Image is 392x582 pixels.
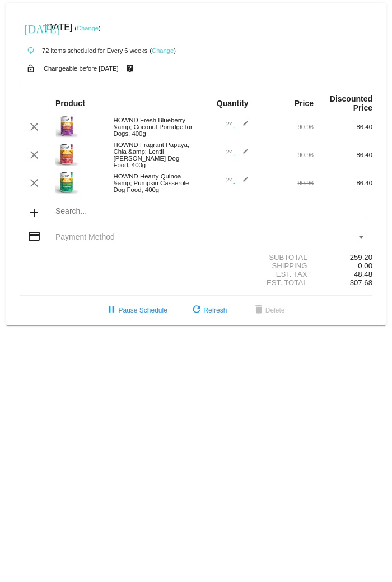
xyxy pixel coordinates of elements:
[252,304,265,317] mat-icon: delete
[24,21,38,35] mat-icon: [DATE]
[44,65,119,72] small: Changeable before [DATE]
[196,270,314,278] div: Est. Tax
[314,180,372,186] div: 86.40
[196,278,314,287] div: Est. Total
[123,61,137,76] mat-icon: live_help
[235,148,249,162] mat-icon: edit
[108,141,197,168] div: HOWND Fragrant Papaya, Chia &amp; Lentil [PERSON_NAME] Dog Food, 400g
[235,176,249,190] mat-icon: edit
[55,207,366,216] input: Search...
[190,306,227,314] span: Refresh
[24,61,38,76] mat-icon: lock_open
[190,304,203,317] mat-icon: refresh
[295,99,314,108] strong: Price
[55,232,366,241] mat-select: Payment Method
[55,99,85,108] strong: Product
[77,25,99,31] a: Change
[55,115,78,138] img: 86693.jpg
[55,171,78,194] img: 86697.jpg
[314,253,372,262] div: 259.20
[105,306,167,314] span: Pause Schedule
[108,117,197,137] div: HOWND Fresh Blueberry &amp; Coconut Porridge for Dogs, 400g
[152,47,174,54] a: Change
[330,94,372,112] strong: Discounted Price
[27,148,41,162] mat-icon: clear
[255,152,314,158] div: 90.96
[226,177,249,184] span: 24
[27,206,41,219] mat-icon: add
[105,304,118,317] mat-icon: pause
[55,232,115,241] span: Payment Method
[252,306,285,314] span: Delete
[354,270,372,278] span: 48.48
[217,99,249,108] strong: Quantity
[314,152,372,158] div: 86.40
[96,300,176,320] button: Pause Schedule
[27,230,41,243] mat-icon: credit_card
[20,47,147,54] small: 72 items scheduled for Every 6 weeks
[181,300,236,320] button: Refresh
[255,180,314,186] div: 90.96
[108,173,197,193] div: HOWND Hearty Quinoa &amp; Pumpkin Casserole Dog Food, 400g
[235,120,249,134] mat-icon: edit
[226,149,249,155] span: 24
[55,143,78,166] img: 86695.jpg
[358,262,372,270] span: 0.00
[24,44,38,57] mat-icon: autorenew
[226,121,249,127] span: 24
[196,253,314,262] div: Subtotal
[350,278,372,287] span: 307.68
[255,123,314,130] div: 90.96
[74,25,101,31] small: ( )
[196,262,314,270] div: Shipping
[27,120,41,134] mat-icon: clear
[314,123,372,130] div: 86.40
[150,47,176,54] small: ( )
[27,176,41,190] mat-icon: clear
[243,300,294,320] button: Delete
